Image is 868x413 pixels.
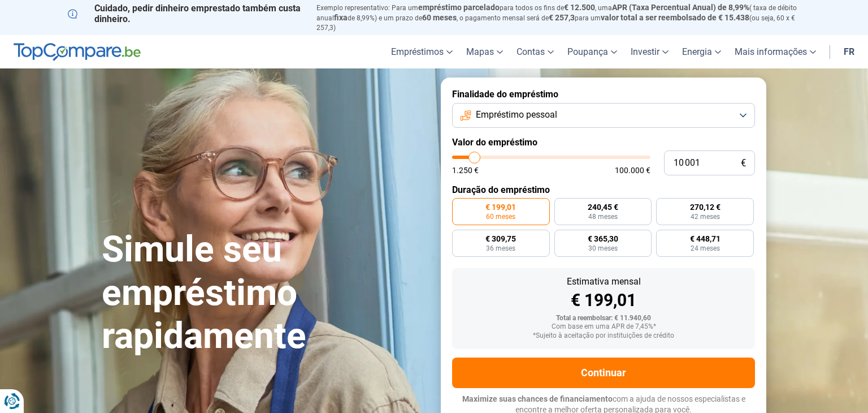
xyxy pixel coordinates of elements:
font: para um [575,14,601,22]
font: 100.000 € [615,166,650,175]
font: € 257,3 [549,13,575,22]
font: , o pagamento mensal será de [457,14,549,22]
font: Contas [517,46,545,57]
font: € 309,75 [485,234,516,243]
font: APR (Taxa Percentual Anual) de 8,99% [612,3,749,12]
font: Finalidade do empréstimo [452,89,558,100]
font: € 199,01 [485,203,516,212]
font: Mapas [466,46,494,57]
a: Energia [675,35,728,68]
font: 270,12 € [690,203,721,212]
font: para todos os fins de [500,4,564,12]
font: € 199,01 [571,290,636,310]
font: € 12.500 [564,3,595,12]
font: fr [844,46,854,57]
font: Duração do empréstimo [452,184,550,195]
font: empréstimo parcelado [418,3,500,12]
a: Poupança [561,35,624,68]
font: 60 meses [486,213,515,221]
a: Contas [510,35,561,68]
font: Mais informações [735,46,807,57]
font: Maximize suas chances de financiamento [462,394,613,403]
font: Exemplo representativo: Para um [316,4,418,12]
font: 30 meses [588,244,618,252]
font: Valor do empréstimo [452,137,537,148]
font: Com base em uma APR de 7,45%* [552,322,656,330]
font: 1.250 € [452,166,479,175]
font: 42 meses [691,213,720,221]
font: *Sujeito à aceitação por instituições de crédito [533,332,674,339]
a: Mais informações [728,35,823,68]
font: 36 meses [486,244,515,252]
font: (ou seja, 60 x € 257,3) [316,14,795,32]
font: € 365,30 [588,234,618,243]
font: de 8,99%) e um prazo de [348,14,422,22]
font: ( taxa de débito anual [316,4,797,22]
font: € [741,157,746,169]
font: Simule seu empréstimo rapidamente [102,228,306,358]
font: 240,45 € [588,203,618,212]
button: Empréstimo pessoal [452,103,755,128]
font: € 448,71 [690,234,721,243]
font: fixa [334,13,348,22]
font: , uma [595,4,612,12]
font: 60 meses [422,13,457,22]
font: Empréstimo pessoal [476,109,557,120]
font: Estimativa mensal [567,276,641,287]
font: Investir [631,46,659,57]
font: Energia [682,46,712,57]
font: Cuidado, pedir dinheiro emprestado também custa dinheiro. [94,3,301,24]
font: 48 meses [588,213,618,221]
a: fr [837,35,861,68]
font: Total a reembolsar: € 11.940,60 [556,314,651,322]
img: TopCompare [14,43,141,61]
font: 24 meses [691,244,720,252]
a: Empréstimos [384,35,459,68]
font: Continuar [581,367,626,378]
font: Empréstimos [391,46,444,57]
a: Mapas [459,35,510,68]
font: valor total a ser reembolsado de € 15.438 [601,13,749,22]
font: Poupança [567,46,608,57]
a: Investir [624,35,675,68]
button: Continuar [452,358,755,388]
